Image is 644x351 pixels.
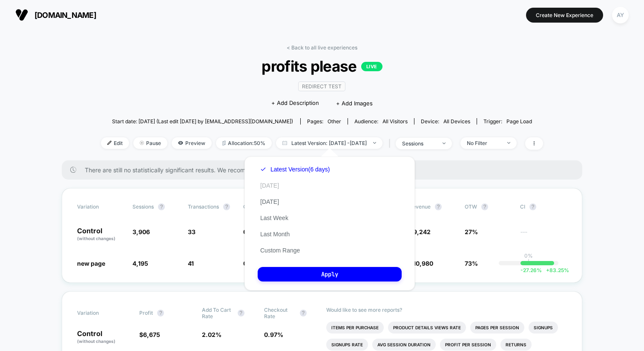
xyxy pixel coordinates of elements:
[298,81,345,91] span: Redirect Test
[507,142,510,144] img: end
[77,203,124,210] span: Variation
[528,259,529,265] p: |
[520,267,542,273] span: -27.26 %
[258,247,302,254] button: Custom Range
[77,339,115,344] span: (without changes)
[143,331,160,338] span: 6,675
[483,118,532,125] div: Trigger:
[222,141,226,145] img: rebalance
[388,322,466,334] li: Product Details Views Rate
[470,322,524,334] li: Pages Per Session
[123,57,521,75] span: profits please
[465,203,512,210] span: OTW
[271,99,319,107] span: + Add Description
[133,137,167,149] span: Pause
[77,307,124,319] span: Variation
[336,100,373,107] span: + Add Images
[520,203,567,210] span: CI
[264,331,283,338] span: 0.97 %
[258,198,282,206] button: [DATE]
[202,307,233,319] span: Add To Cart Rate
[13,8,99,22] button: [DOMAIN_NAME]
[258,182,282,189] button: [DATE]
[387,137,396,150] span: |
[132,203,154,210] span: Sessions
[382,118,408,125] span: All Visitors
[506,118,532,125] span: Page Load
[465,260,478,267] span: 73%
[612,7,629,23] div: AY
[373,142,376,144] img: end
[326,339,368,351] li: Signups Rate
[258,267,402,281] button: Apply
[372,339,436,351] li: Avg Session Duration
[202,331,221,338] span: 2.02 %
[354,118,408,125] div: Audience:
[258,230,292,238] button: Last Month
[500,339,532,351] li: Returns
[542,267,569,273] span: 83.25 %
[101,137,129,149] span: Edit
[465,228,478,235] span: 27%
[77,260,105,267] span: new page
[188,228,195,235] span: 33
[188,203,219,210] span: Transactions
[15,9,28,21] img: Visually logo
[529,322,558,334] li: Signups
[264,307,296,319] span: Checkout Rate
[223,203,230,210] button: ?
[140,141,144,145] img: end
[328,118,341,125] span: other
[481,203,488,210] button: ?
[258,165,332,173] button: Latest Version(6 days)
[77,227,124,242] p: Control
[467,140,501,146] div: No Filter
[361,62,382,71] p: LIVE
[216,137,272,149] span: Allocation: 50%
[524,252,533,259] p: 0%
[132,260,148,267] span: 4,195
[258,214,291,222] button: Last Week
[132,228,150,235] span: 3,906
[326,307,567,313] p: Would like to see more reports?
[139,310,153,316] span: Profit
[414,118,477,125] span: Device:
[287,44,357,51] a: < Back to all live experiences
[326,322,384,334] li: Items Per Purchase
[172,137,212,149] span: Preview
[529,203,536,210] button: ?
[157,310,164,316] button: ?
[112,118,293,125] span: Start date: [DATE] (Last edit [DATE] by [EMAIL_ADDRESS][DOMAIN_NAME])
[526,8,603,23] button: Create New Experience
[443,142,446,144] img: end
[546,267,549,273] span: +
[139,331,160,338] span: $
[440,339,496,351] li: Profit Per Session
[158,203,165,210] button: ?
[443,118,470,125] span: all devices
[609,6,631,24] button: AY
[307,118,341,125] div: Pages:
[238,310,244,316] button: ?
[34,11,96,20] span: [DOMAIN_NAME]
[107,141,112,145] img: edit
[85,166,565,174] span: There are still no statistically significant results. We recommend waiting a few more days
[77,330,131,345] p: Control
[402,140,436,147] div: sessions
[77,236,115,241] span: (without changes)
[300,310,307,316] button: ?
[276,137,382,149] span: Latest Version: [DATE] - [DATE]
[435,203,442,210] button: ?
[188,260,194,267] span: 41
[520,229,567,242] span: ---
[282,141,287,145] img: calendar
